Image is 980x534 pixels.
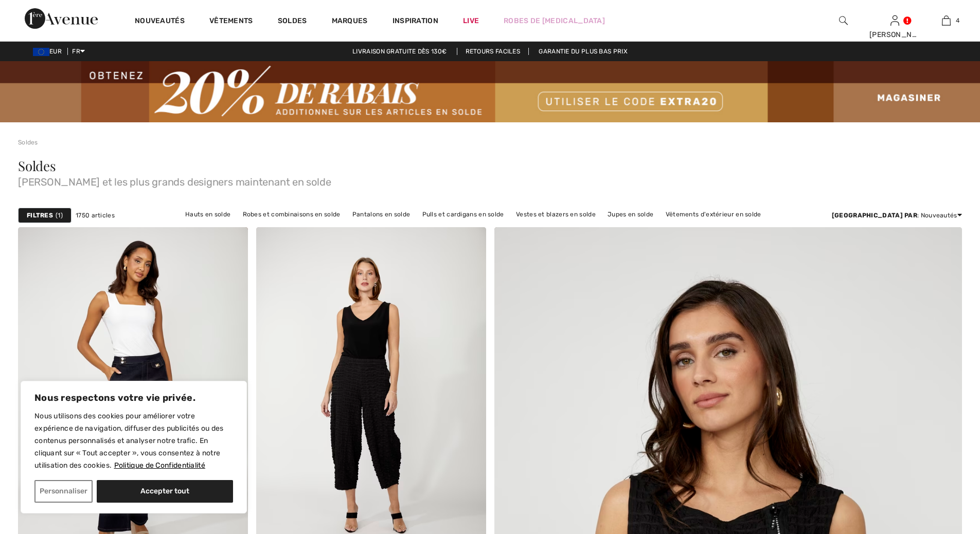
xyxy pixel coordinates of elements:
img: recherche [839,14,848,27]
div: [PERSON_NAME] [869,29,920,40]
strong: [GEOGRAPHIC_DATA] par [832,212,917,219]
span: [PERSON_NAME] et les plus grands designers maintenant en solde [18,173,962,187]
p: Nous respectons votre vie privée. [34,392,233,404]
a: Marques [332,16,368,27]
a: Hauts en solde [180,208,236,221]
p: Nous utilisons des cookies pour améliorer votre expérience de navigation, diffuser des publicités... [34,410,233,472]
strong: Filtres [27,211,53,220]
span: 1 [56,211,63,220]
div: : Nouveautés [832,211,962,220]
a: Robes et combinaisons en solde [238,208,346,221]
img: Euro [33,48,49,56]
a: 4 [921,14,971,27]
img: Mes infos [890,14,899,27]
img: 1ère Avenue [25,8,98,29]
a: Robes de [MEDICAL_DATA] [504,15,605,26]
button: Accepter tout [97,480,233,503]
span: FR [72,48,85,55]
a: Soldes [18,139,38,146]
a: Jupes en solde [602,208,658,221]
a: Vêtements d'extérieur en solde [661,208,767,221]
a: Vêtements [209,16,253,27]
span: EUR [33,48,66,55]
a: Nouveautés [135,16,185,27]
a: Se connecter [890,15,899,25]
img: Mon panier [942,14,951,27]
a: Politique de Confidentialité [114,461,206,470]
a: Retours faciles [457,48,529,55]
a: Live [463,15,479,26]
a: Soldes [278,16,307,27]
button: Personnaliser [34,480,93,503]
span: Inspiration [393,16,438,27]
a: Livraison gratuite dès 130€ [344,48,455,55]
a: Garantie du plus bas prix [530,48,636,55]
a: Pantalons en solde [347,208,415,221]
span: 4 [956,16,959,25]
span: Soldes [18,157,56,175]
span: 1750 articles [76,211,115,220]
a: Vestes et blazers en solde [511,208,601,221]
div: Nous respectons votre vie privée. [21,381,247,513]
a: Pulls et cardigans en solde [417,208,509,221]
